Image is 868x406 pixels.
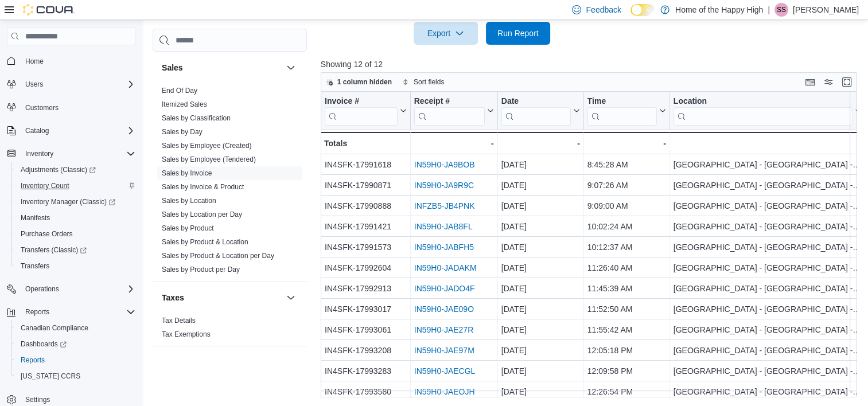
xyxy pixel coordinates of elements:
span: Purchase Orders [16,227,135,241]
a: IN59H0-JAECGL [414,367,476,376]
button: Reports [11,352,140,368]
span: Sales by Location per Day [162,210,242,219]
div: [DATE] [501,365,580,378]
div: [GEOGRAPHIC_DATA] - [GEOGRAPHIC_DATA] - [GEOGRAPHIC_DATA] [674,261,862,275]
a: Sales by Product & Location [162,238,248,246]
div: [GEOGRAPHIC_DATA] - [GEOGRAPHIC_DATA] - [GEOGRAPHIC_DATA] [674,323,862,337]
div: 11:52:50 AM [587,303,666,317]
button: Purchase Orders [11,226,140,242]
a: IN59H0-JAE97M [414,346,474,356]
button: Receipt # [414,96,494,126]
div: [GEOGRAPHIC_DATA] - [GEOGRAPHIC_DATA] - [GEOGRAPHIC_DATA] [674,200,862,213]
a: IN59H0-JAE27R [414,326,474,335]
div: [DATE] [501,261,580,275]
div: Totals [324,136,407,150]
div: IN4SFK-17992913 [325,282,407,296]
span: Settings [25,395,50,404]
a: Customers [21,101,63,115]
div: 9:07:26 AM [587,179,666,193]
button: [US_STATE] CCRS [11,368,140,384]
a: Dashboards [16,337,71,351]
span: Feedback [586,4,621,15]
p: | [768,3,770,17]
div: [GEOGRAPHIC_DATA] - [GEOGRAPHIC_DATA] - [GEOGRAPHIC_DATA] [674,220,862,234]
a: Sales by Location per Day [162,210,242,218]
span: Catalog [21,124,135,138]
input: Dark Mode [630,4,655,16]
span: Reports [21,356,45,365]
span: Sales by Product per Day [162,265,240,274]
div: IN4SFK-17993017 [325,303,407,317]
a: Sales by Day [162,128,203,136]
div: IN4SFK-17993061 [325,323,407,337]
a: Transfers (Classic) [16,243,91,257]
button: Date [501,96,580,126]
button: Display options [822,75,835,89]
div: [GEOGRAPHIC_DATA] - [GEOGRAPHIC_DATA] - [GEOGRAPHIC_DATA] [674,241,862,255]
button: Sales [162,62,282,73]
a: Tax Details [162,317,196,325]
span: Sales by Day [162,127,203,136]
a: [US_STATE] CCRS [16,369,85,383]
span: Dashboards [16,337,135,351]
span: Inventory Count [16,179,135,193]
span: Users [21,77,135,91]
button: Operations [21,282,64,296]
span: Adjustments (Classic) [16,163,135,177]
div: [DATE] [501,220,580,234]
span: Canadian Compliance [21,323,88,333]
h3: Sales [162,62,183,73]
button: Enter fullscreen [840,75,854,89]
span: Adjustments (Classic) [21,165,96,174]
span: End Of Day [162,86,197,95]
span: Tax Exemptions [162,330,211,339]
span: Washington CCRS [16,369,135,383]
a: IN59H0-JA9R9C [414,181,474,190]
a: Canadian Compliance [16,321,93,335]
a: Adjustments (Classic) [11,162,140,178]
span: Sales by Product & Location [162,237,248,247]
a: Itemized Sales [162,100,207,108]
span: Sales by Location [162,196,216,205]
span: Sort fields [414,77,444,87]
button: Invoice # [325,96,407,126]
span: Dashboards [21,339,67,349]
div: [GEOGRAPHIC_DATA] - [GEOGRAPHIC_DATA] - [GEOGRAPHIC_DATA] [674,365,862,378]
div: Receipt # [414,96,485,107]
div: Invoice # [325,96,398,126]
span: Operations [25,284,59,294]
div: IN4SFK-17993208 [325,344,407,358]
div: Sarah Sperling [774,3,788,17]
div: IN4SFK-17993283 [325,365,407,378]
div: Taxes [153,314,307,346]
button: Home [2,52,140,69]
a: Purchase Orders [16,227,77,241]
a: Transfers (Classic) [11,242,140,258]
span: Customers [21,100,135,115]
a: Sales by Product & Location per Day [162,252,274,260]
button: Keyboard shortcuts [803,75,817,89]
a: Manifests [16,211,55,225]
div: [GEOGRAPHIC_DATA] - [GEOGRAPHIC_DATA] - [GEOGRAPHIC_DATA] [674,179,862,193]
span: Tax Details [162,316,196,325]
div: [DATE] [501,200,580,213]
span: Users [25,80,43,89]
div: [DATE] [501,344,580,358]
span: Manifests [16,211,135,225]
button: Location [674,96,862,126]
button: Transfers [11,258,140,274]
a: Sales by Employee (Tendered) [162,155,256,163]
div: Receipt # URL [414,96,485,126]
a: Inventory Manager (Classic) [16,195,120,209]
div: Location [674,96,853,126]
div: 12:05:18 PM [587,344,666,358]
div: [GEOGRAPHIC_DATA] - [GEOGRAPHIC_DATA] - [GEOGRAPHIC_DATA] [674,282,862,296]
div: [GEOGRAPHIC_DATA] - [GEOGRAPHIC_DATA] - [GEOGRAPHIC_DATA] [674,158,862,172]
a: Home [21,54,48,68]
div: Time [587,96,657,126]
button: Customers [2,99,140,116]
a: Adjustments (Classic) [16,163,100,177]
span: Sales by Product [162,224,214,233]
div: IN4SFK-17991421 [325,220,407,234]
a: IN59H0-JAB8FL [414,222,473,232]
